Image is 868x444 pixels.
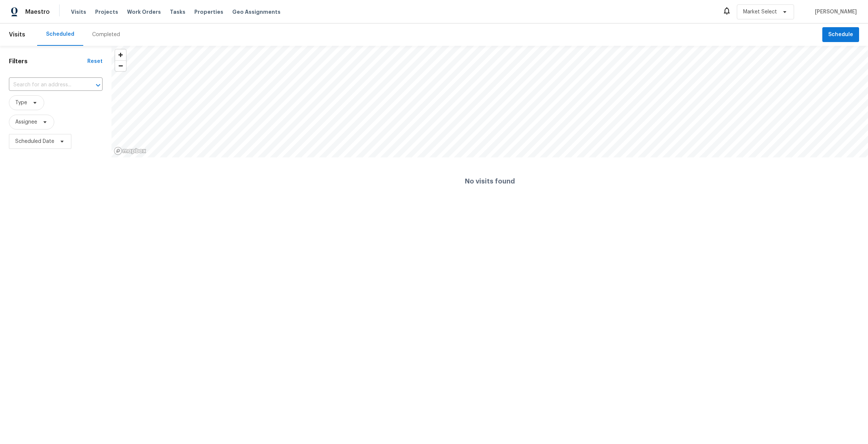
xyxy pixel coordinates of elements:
[743,8,777,16] span: Market Select
[115,60,126,71] button: Zoom out
[194,8,223,16] span: Properties
[812,8,857,16] span: [PERSON_NAME]
[71,8,86,16] span: Visits
[46,31,74,38] div: Scheduled
[92,31,120,38] div: Completed
[465,178,515,185] h4: No visits found
[9,79,82,91] input: Search for an address...
[15,138,54,145] span: Scheduled Date
[114,147,146,155] a: Mapbox homepage
[822,27,859,42] button: Schedule
[15,118,37,126] span: Assignee
[15,99,27,106] span: Type
[232,8,281,16] span: Geo Assignments
[93,80,103,90] button: Open
[828,30,853,39] span: Schedule
[111,46,868,157] canvas: Map
[9,26,25,43] span: Visits
[25,8,50,16] span: Maestro
[127,8,161,16] span: Work Orders
[95,8,118,16] span: Projects
[170,9,185,15] span: Tasks
[9,58,87,65] h1: Filters
[115,49,126,60] button: Zoom in
[87,58,103,65] div: Reset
